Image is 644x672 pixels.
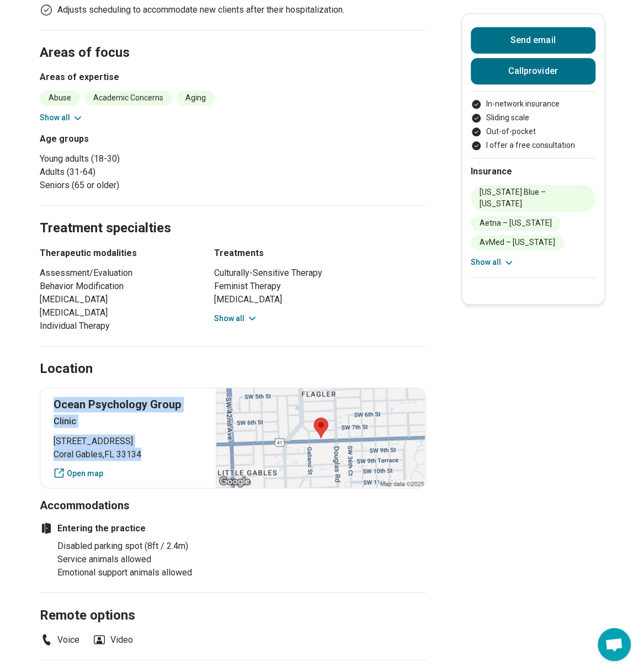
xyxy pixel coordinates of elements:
h2: Insurance [471,165,595,178]
button: Show all [40,112,83,124]
span: Coral Gables , FL 33134 [54,447,203,461]
h3: Areas of expertise [40,71,426,84]
li: Young adults (18-30) [40,152,228,166]
li: Emotional support animals allowed [57,566,194,579]
h4: Entering the practice [40,521,194,535]
li: Academic Concerns [84,90,172,105]
h2: Location [40,360,93,378]
li: Culturally-Sensitive Therapy [214,266,426,280]
li: [US_STATE] Blue – [US_STATE] [471,185,595,211]
button: Show all [471,257,514,268]
li: I offer a free consultation [471,140,595,151]
a: Open map [54,467,203,479]
li: Behavior Modification [40,280,194,293]
h3: Treatments [214,247,426,260]
li: AvMed – [US_STATE] [471,235,564,250]
h2: Areas of focus [40,17,426,62]
li: Assessment/Evaluation [40,266,194,280]
h2: Treatment specialties [40,193,426,238]
button: Send email [471,27,595,54]
h3: Accommodations [40,497,426,513]
li: Abuse [40,90,80,105]
h3: Age groups [40,132,228,146]
button: Show all [214,313,258,324]
li: In-network insurance [471,98,595,110]
li: Aging [177,90,215,105]
p: Ocean Psychology Group [54,397,203,412]
li: Aetna – [US_STATE] [471,216,561,231]
li: Adults (31-64) [40,166,228,179]
li: [MEDICAL_DATA] [40,293,194,306]
li: Service animals allowed [57,552,194,566]
h2: Remote options [40,579,426,625]
li: Sliding scale [471,112,595,124]
div: Open chat [598,628,631,661]
ul: Payment options [471,98,595,151]
li: Out-of-pocket [471,126,595,137]
li: Disabled parking spot (8ft / 2.4m) [57,539,194,552]
li: Seniors (65 or older) [40,179,228,192]
li: Voice [40,633,79,646]
li: [MEDICAL_DATA] [214,293,426,306]
button: Callprovider [471,58,595,84]
li: Video [93,633,133,646]
li: [MEDICAL_DATA] [40,306,194,319]
span: [STREET_ADDRESS] [54,434,203,447]
li: Feminist Therapy [214,280,426,293]
h3: Therapeutic modalities [40,247,194,260]
p: Clinic [54,414,203,428]
p: Adjusts scheduling to accommodate new clients after their hospitalization. [57,3,344,17]
li: Individual Therapy [40,319,194,333]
